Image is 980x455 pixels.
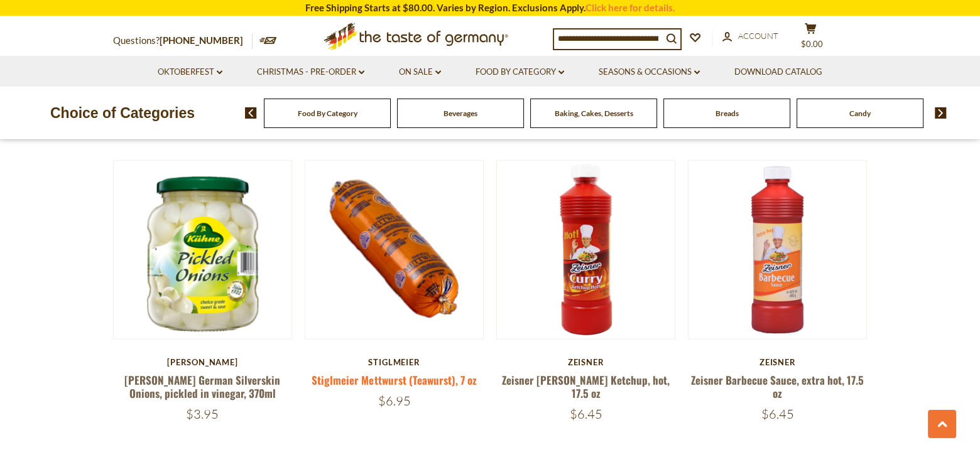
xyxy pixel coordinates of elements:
a: Food By Category [298,109,357,118]
img: Stiglmeier Mettwurst (Teawurst), 7 oz [305,161,483,338]
span: $3.95 [186,406,219,422]
a: On Sale [399,65,441,79]
a: Zeisner [PERSON_NAME] Ketchup, hot, 17.5 oz [502,372,670,401]
span: $6.45 [570,406,602,422]
a: Breads [716,109,739,118]
a: Food By Category [476,65,564,79]
div: Zeisner [496,357,675,367]
div: Zeisner [688,357,867,367]
img: Zeisner Barbecue Sauce, extra hot, 17.5 oz [689,161,866,338]
div: [PERSON_NAME] [113,357,292,367]
a: [PERSON_NAME] German Silverskin Onions, pickled in vinegar, 370ml [124,372,280,401]
span: Account [738,31,778,41]
a: Account [722,29,778,43]
img: Kuehne German Silverskin Onions, pickled in vinegar, 370ml [114,161,291,338]
a: Seasons & Occasions [599,65,700,79]
a: [PHONE_NUMBER] [160,35,243,46]
a: Baking, Cakes, Desserts [555,109,633,118]
a: Stiglmeier Mettwurst (Teawurst), 7 oz [312,372,476,388]
div: Stiglmeier [305,357,484,367]
span: $6.45 [761,406,794,422]
p: Questions? [113,33,253,49]
a: Christmas - PRE-ORDER [257,65,364,79]
button: $0.00 [792,23,829,54]
a: Click here for details. [585,2,675,13]
span: $6.95 [378,393,410,409]
img: next arrow [935,107,947,119]
img: Zeisner Curry Ketchup, hot, 17.5 oz [497,161,675,338]
a: Candy [849,109,871,118]
span: $0.00 [801,39,823,49]
img: previous arrow [245,107,257,119]
a: Download Catalog [734,65,822,79]
a: Zeisner Barbecue Sauce, extra hot, 17.5 oz [691,372,864,401]
a: Beverages [444,109,477,118]
a: Oktoberfest [158,65,222,79]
